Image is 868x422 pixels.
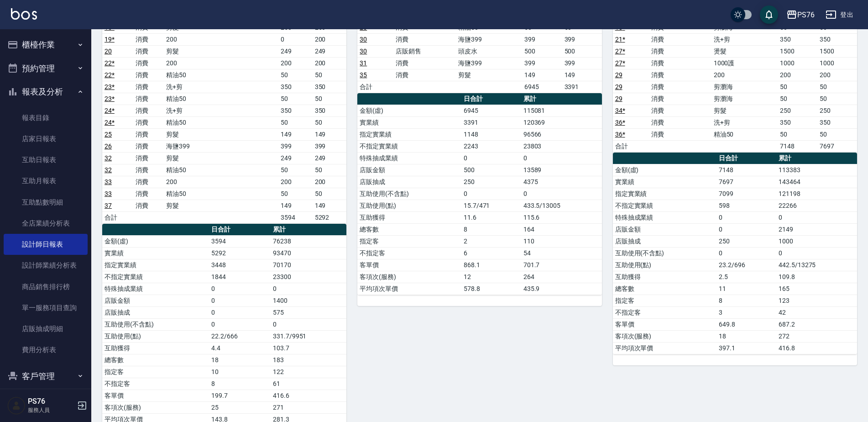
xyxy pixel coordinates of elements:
td: 399 [562,33,602,45]
td: 200 [164,176,278,188]
td: 1400 [271,295,346,306]
td: 店販金額 [357,164,461,176]
td: 4.4 [209,342,271,354]
td: 實業績 [357,116,461,128]
td: 消費 [133,33,164,45]
td: 200 [278,176,313,188]
a: 25 [105,131,112,138]
td: 剪瀏海 [711,93,778,105]
td: 250 [716,235,776,247]
table: a dense table [613,153,857,354]
td: 149 [313,128,347,140]
td: 店販銷售 [393,45,456,57]
td: 互助使用(點) [357,200,461,211]
td: 店販抽成 [102,306,209,318]
td: 7148 [778,140,817,152]
td: 平均項次單價 [357,283,461,295]
td: 50 [278,188,313,200]
td: 消費 [133,140,164,152]
td: 0 [461,188,521,200]
td: 消費 [649,116,711,128]
td: 120369 [521,116,602,128]
td: 50 [278,93,313,105]
td: 2 [461,235,521,247]
td: 250 [778,105,817,116]
a: 29 [615,83,622,90]
a: 33 [105,190,112,197]
td: 消費 [649,81,711,93]
a: 單一服務項目查詢 [4,297,88,318]
td: 0 [716,223,776,235]
td: 剪髮 [164,200,278,211]
a: 33 [105,178,112,185]
td: 50 [278,116,313,128]
a: 31 [360,59,367,67]
td: 0 [209,318,271,330]
td: 50 [313,69,347,81]
h5: PS76 [28,397,74,406]
td: 0 [461,152,521,164]
td: 消費 [649,93,711,105]
td: 200 [164,57,278,69]
td: 200 [313,33,347,45]
td: 指定實業績 [357,128,461,140]
td: 消費 [133,128,164,140]
td: 110 [521,235,602,247]
td: 消費 [393,69,456,81]
td: 消費 [133,57,164,69]
td: 399 [562,57,602,69]
a: 互助月報表 [4,170,88,191]
td: 4375 [521,176,602,188]
td: 123 [776,295,857,306]
td: 店販抽成 [357,176,461,188]
td: 76238 [271,235,346,247]
td: 149 [522,69,562,81]
td: 578.8 [461,283,521,295]
td: 剪髮 [711,105,778,116]
td: 2243 [461,140,521,152]
td: 250 [817,105,857,116]
td: 金額(虛) [613,164,717,176]
td: 1000 [817,57,857,69]
button: PS76 [783,5,818,24]
a: 35 [360,71,367,79]
td: 消費 [649,45,711,57]
td: 50 [313,116,347,128]
button: 登出 [822,6,857,23]
td: 實業績 [102,247,209,259]
td: 特殊抽成業績 [357,152,461,164]
td: 350 [313,81,347,93]
td: 250 [461,176,521,188]
td: 13589 [521,164,602,176]
td: 6945 [461,105,521,116]
td: 500 [461,164,521,176]
td: 350 [313,105,347,116]
table: a dense table [357,93,601,295]
td: 18 [716,330,776,342]
td: 頭皮水 [456,45,522,57]
a: 店家日報表 [4,128,88,149]
a: 29 [615,95,622,102]
td: 200 [778,69,817,81]
td: 115.6 [521,211,602,223]
td: 103.7 [271,342,346,354]
td: 消費 [393,33,456,45]
td: 0 [716,211,776,223]
td: 264 [521,271,602,283]
td: 50 [817,128,857,140]
td: 消費 [133,164,164,176]
td: 0 [209,306,271,318]
td: 精油50 [164,116,278,128]
td: 0 [271,283,346,295]
td: 42 [776,306,857,318]
a: 32 [105,166,112,174]
button: 櫃檯作業 [4,33,88,57]
td: 0 [278,33,313,45]
a: 28 [360,24,367,31]
td: 200 [313,176,347,188]
td: 指定客 [613,295,717,306]
a: 30 [360,47,367,55]
th: 累計 [521,93,602,105]
td: 50 [278,164,313,176]
td: 消費 [393,57,456,69]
